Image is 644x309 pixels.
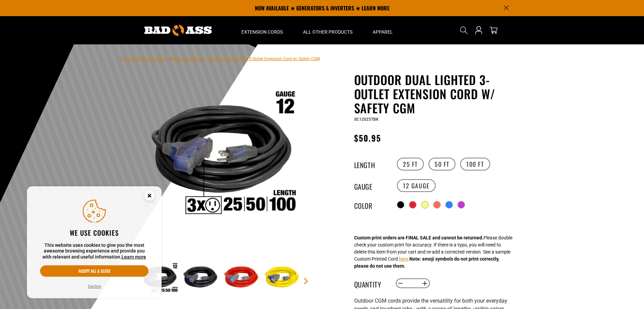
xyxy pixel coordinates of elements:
[363,16,403,44] summary: Apparel
[120,56,166,61] a: Bad Ass Extension Cords
[354,256,499,269] strong: Note: emoji symbols do not print correctly, please do not use them.
[354,181,388,190] legend: Gauge
[460,158,490,170] label: 100 FT
[399,256,408,263] button: here
[40,242,148,260] p: This website uses cookies to give you the most awesome browsing experience and provide you with r...
[354,279,388,288] label: Quantity
[144,25,212,36] img: Bad Ass Extension Cords
[354,117,379,122] span: SC12025TBK
[86,283,103,290] button: Decline
[181,259,220,298] img: black
[354,200,388,209] legend: Color
[120,54,320,63] nav: breadcrumbs
[397,158,424,170] label: 25 FT
[397,179,436,192] label: 12 Gauge
[40,228,148,237] h2: We use cookies
[354,160,388,168] legend: Length
[170,56,205,61] a: Return to Collection
[459,25,469,36] summary: Search
[354,73,519,115] h1: Outdoor Dual Lighted 3-Outlet Extension Cord w/ Safety CGM
[209,56,320,61] span: Outdoor Dual Lighted 3-Outlet Extension Cord w/ Safety CGM
[293,16,363,44] summary: All Other Products
[222,259,261,298] img: red
[241,29,283,35] span: Extension Cords
[167,56,168,61] span: ›
[373,29,393,35] span: Apparel
[354,132,381,144] span: $50.95
[354,235,483,240] strong: Custom print orders are FINAL SALE and cannot be returned.
[27,186,162,299] aside: Cookie Consent
[231,16,293,44] summary: Extension Cords
[262,259,301,298] img: neon yellow
[207,56,208,61] span: ›
[122,254,146,260] a: Learn more
[429,158,455,170] label: 50 FT
[354,234,512,270] div: Please double check your custom print for accuracy. If there is a typo, you will need to delete t...
[40,265,148,277] button: Accept all & close
[303,278,309,284] a: Next
[303,29,352,35] span: All Other Products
